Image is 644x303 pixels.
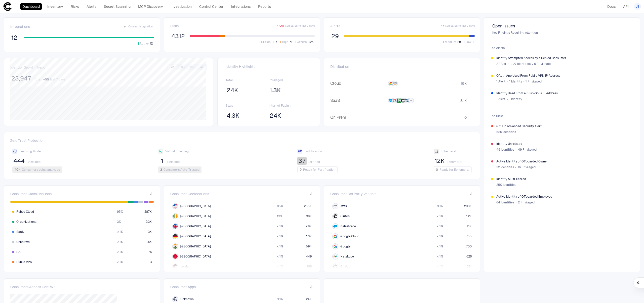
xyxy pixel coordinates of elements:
span: Shielded [167,160,180,164]
span: 76 [148,250,152,254]
span: JS [636,5,639,9]
span: 12K [435,157,445,165]
a: Risks [68,3,81,10]
span: Virtual Shielding [165,149,189,153]
span: Ready for Ephemeral [439,168,469,172]
span: Organizational [16,220,37,224]
span: 449 [306,254,312,258]
button: 12K [434,157,446,165]
div: GitHub [333,265,337,269]
span: ∙ [506,78,508,85]
span: 0 [464,115,467,120]
span: 1 [161,157,163,165]
span: Zero Trust Protection [10,138,474,145]
span: 1.3K [306,234,312,238]
span: High [282,40,288,44]
span: Internet Facing [269,104,312,108]
span: Ready for Fortification [303,168,335,172]
span: Clutch [340,214,350,218]
span: 0 [300,168,302,172]
img: US [173,204,178,208]
span: Learning Mode [19,149,41,153]
span: 1.2K [466,214,472,218]
span: ∙ [506,95,508,103]
button: 12 [10,34,18,42]
a: Reports [256,3,273,10]
span: Consumers Access Context [10,285,55,289]
span: [GEOGRAPHIC_DATA] [180,244,211,248]
button: 7D [168,65,177,70]
span: Open Issues [492,24,632,29]
span: 1 Alert [496,97,505,101]
span: < 1 % [277,265,283,269]
span: Google [340,244,350,248]
span: last 7 days [50,77,65,81]
span: Active [140,41,149,46]
span: 6 Privileged [534,62,551,66]
span: 1.1K [272,40,277,44]
span: 0 [436,168,438,172]
span: 1.1K [467,224,472,228]
span: Consumer Geolocations [170,192,209,196]
span: Salesforce [340,224,356,228]
span: Fortification [304,149,322,153]
span: + 7 [441,24,444,28]
span: 1 [472,40,474,44]
span: 12 [150,41,153,46]
span: Google Cloud [340,234,359,238]
span: 24K [227,86,238,94]
span: Key Findings Requiring Attention [492,31,632,35]
span: ∙ [523,78,525,85]
span: ∙ [532,60,533,68]
span: 3 [150,260,152,264]
span: ∙ [515,146,517,153]
a: Investigation [168,3,194,10]
span: 1 Alert [496,79,505,83]
span: 29 [331,32,339,40]
a: MCP Discovery [136,3,165,10]
span: < 1 % [437,265,443,269]
a: Dashboard [20,3,42,10]
span: < 1 % [277,234,283,238]
span: 287K [144,210,152,214]
span: 755 [466,234,472,238]
span: 3K [148,230,152,234]
div: Clutch [333,214,337,218]
span: Total [34,77,41,81]
button: 37 [297,157,307,165]
span: Integrations [10,24,30,29]
span: 250 Identities [496,183,516,187]
img: IE [173,214,178,219]
span: 71 [289,40,292,44]
span: < 1 % [437,224,443,228]
button: 23,947 [10,74,32,82]
span: < 1 % [277,244,283,248]
a: Alerts [84,3,99,10]
span: Consumer 3rd Party Vendors [330,192,376,196]
span: Ephemeral [447,160,462,164]
button: 4.3K [226,112,240,120]
div: Salesforce [333,224,337,228]
span: [GEOGRAPHIC_DATA] [180,234,211,238]
span: 594 [306,244,312,248]
button: 30D [178,65,187,70]
span: 399 [306,265,312,269]
span: 8.1K [460,98,467,103]
span: Active Identity of Offboarded Owner [496,159,633,163]
span: Top Alerts [487,43,637,53]
span: 1 Privileged [526,79,542,83]
img: DE [173,234,178,239]
span: Identity Multi-Stored [496,177,633,181]
span: Compared to last 7 days [285,24,315,28]
a: Control Center [197,3,226,10]
span: On Prem [330,115,378,120]
span: 15K [461,81,467,86]
div: Google Cloud [333,234,337,238]
span: Consumer Classifications [10,192,52,196]
span: 586 Identities [496,130,516,134]
span: ∙ [510,60,512,68]
span: Low [465,40,471,44]
span: 24K [270,112,281,119]
span: Consumer Apps [170,285,196,289]
span: 24K [306,297,312,301]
